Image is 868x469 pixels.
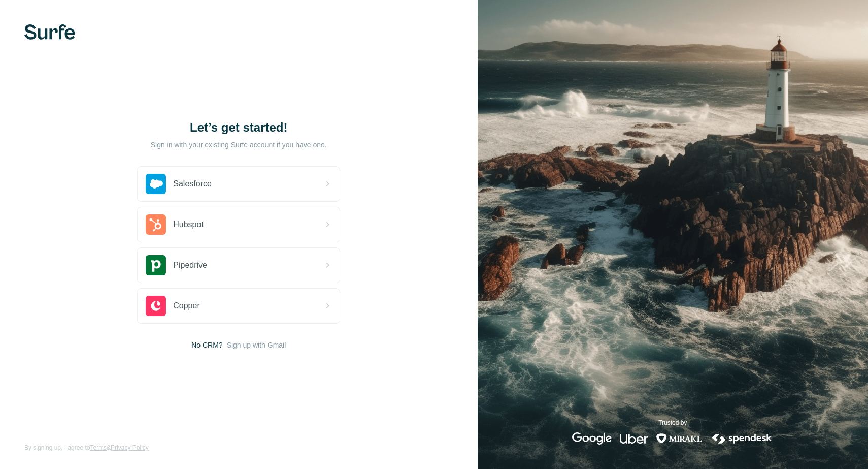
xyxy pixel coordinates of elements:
img: google's logo [572,432,612,445]
span: Salesforce [173,178,212,190]
span: Hubspot [173,218,204,231]
img: copper's logo [146,296,166,316]
span: Copper [173,300,199,312]
p: Sign in with your existing Surfe account if you have one. [151,140,327,150]
img: uber's logo [620,432,648,445]
h1: Let’s get started! [137,119,340,136]
img: spendesk's logo [711,432,774,445]
img: salesforce's logo [146,174,166,194]
img: pipedrive's logo [146,255,166,275]
span: By signing up, I agree to & [24,443,149,452]
img: mirakl's logo [656,432,703,445]
button: Sign up with Gmail [227,340,286,350]
span: Pipedrive [173,259,207,271]
span: No CRM? [191,340,222,350]
img: Surfe's logo [24,24,75,40]
a: Terms [90,444,107,451]
img: hubspot's logo [146,214,166,235]
a: Privacy Policy [111,444,149,451]
p: Trusted by [658,418,687,427]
